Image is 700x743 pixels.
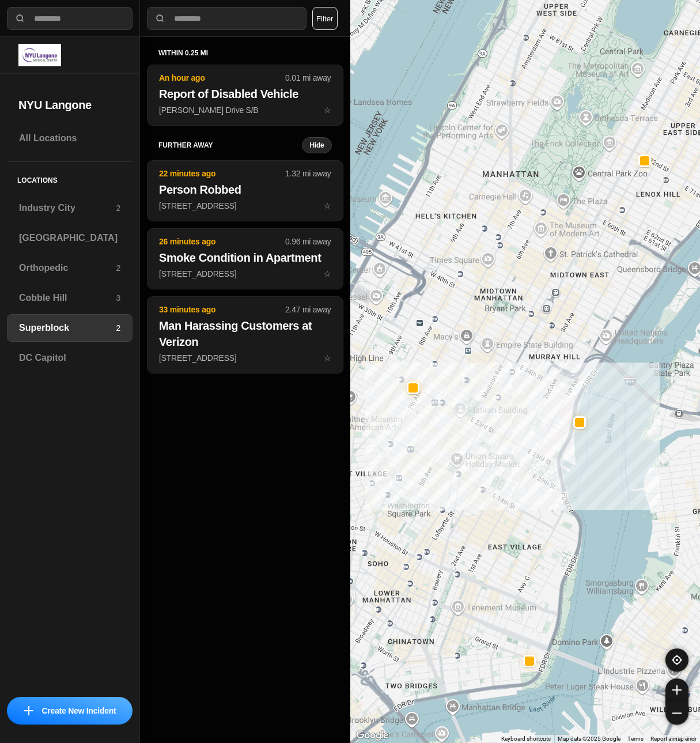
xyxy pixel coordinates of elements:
img: icon [24,706,33,715]
h2: Report of Disabled Vehicle [159,86,331,102]
h3: DC Capitol [19,351,120,365]
h5: within 0.25 mi [158,48,332,58]
span: star [324,353,331,363]
img: search [154,13,166,24]
a: Report a map error [650,736,697,742]
img: logo [18,44,61,66]
h5: further away [158,141,302,150]
button: recenter [665,648,688,672]
h3: [GEOGRAPHIC_DATA] [19,231,120,245]
p: 2.47 mi away [285,304,331,315]
button: 26 minutes ago0.96 mi awaySmoke Condition in Apartment[STREET_ADDRESS]star [147,228,343,289]
p: 0.96 mi away [285,236,331,247]
button: 33 minutes ago2.47 mi awayMan Harassing Customers at Verizon[STREET_ADDRESS]star [147,296,343,374]
h2: NYU Langone [18,97,121,113]
span: star [324,105,331,115]
img: Google [353,728,391,743]
h3: Superblock [19,321,116,335]
h2: Man Harassing Customers at Verizon [159,318,331,350]
img: search [14,13,26,24]
button: Filter [312,7,338,30]
a: Superblock2 [7,314,133,342]
button: An hour ago0.01 mi awayReport of Disabled Vehicle[PERSON_NAME] Drive S/Bstar [147,65,343,126]
h3: Cobble Hill [19,291,116,305]
span: Map data ©2025 Google [558,736,620,742]
img: zoom-out [672,708,682,718]
a: 33 minutes ago2.47 mi awayMan Harassing Customers at Verizon[STREET_ADDRESS]star [147,353,343,363]
h5: Locations [7,162,133,194]
p: 0.01 mi away [285,72,331,84]
p: 2 [116,322,120,334]
small: Hide [309,141,324,150]
p: 2 [116,262,120,274]
p: [STREET_ADDRESS] [159,352,331,364]
a: DC Capitol [7,344,133,372]
p: An hour ago [159,72,285,84]
span: star [324,201,331,210]
button: zoom-in [665,678,688,701]
p: 26 minutes ago [159,236,285,247]
p: 33 minutes ago [159,304,285,315]
p: 3 [116,292,120,304]
p: 2 [116,202,120,214]
button: iconCreate New Incident [7,697,133,725]
button: 22 minutes ago1.32 mi awayPerson Robbed[STREET_ADDRESS]star [147,160,343,221]
a: Orthopedic2 [7,254,133,282]
a: Industry City2 [7,194,133,222]
img: zoom-in [672,685,682,695]
h3: All Locations [19,131,120,145]
h3: Orthopedic [19,261,116,275]
a: 22 minutes ago1.32 mi awayPerson Robbed[STREET_ADDRESS]star [147,201,343,210]
button: zoom-out [665,701,688,725]
h3: Industry City [19,201,116,215]
h2: Person Robbed [159,182,331,198]
a: 26 minutes ago0.96 mi awaySmoke Condition in Apartment[STREET_ADDRESS]star [147,269,343,278]
a: All Locations [7,125,133,152]
img: recenter [672,655,682,665]
a: Open this area in Google Maps (opens a new window) [353,728,391,743]
a: An hour ago0.01 mi awayReport of Disabled Vehicle[PERSON_NAME] Drive S/Bstar [147,105,343,115]
p: Create New Incident [41,705,116,716]
button: Keyboard shortcuts [501,735,551,743]
a: [GEOGRAPHIC_DATA] [7,224,133,252]
span: star [324,269,331,278]
p: 22 minutes ago [159,168,285,179]
p: [PERSON_NAME] Drive S/B [159,104,331,116]
a: Terms (opens in new tab) [627,736,644,742]
p: 1.32 mi away [285,168,331,179]
button: Hide [302,137,331,153]
p: [STREET_ADDRESS] [159,200,331,212]
p: [STREET_ADDRESS] [159,268,331,280]
h2: Smoke Condition in Apartment [159,250,331,266]
a: Cobble Hill3 [7,284,133,312]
